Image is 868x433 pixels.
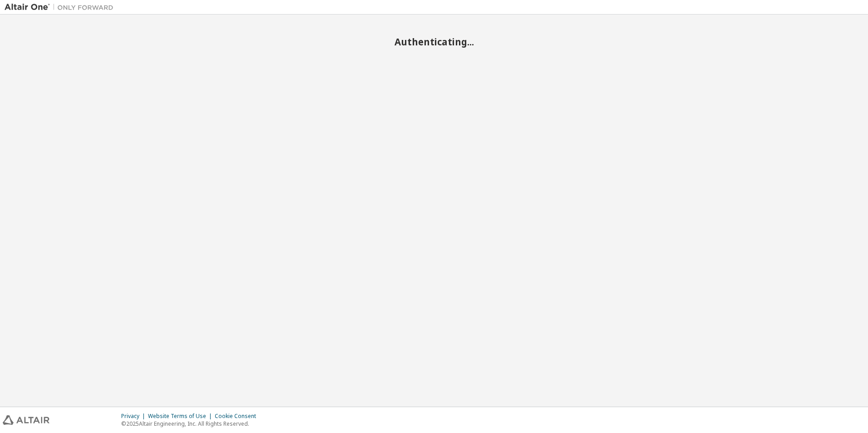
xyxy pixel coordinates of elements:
img: Altair One [5,3,118,12]
div: Website Terms of Use [148,413,215,420]
div: Privacy [121,413,148,420]
p: © 2025 Altair Engineering, Inc. All Rights Reserved. [121,420,261,428]
h2: Authenticating... [5,36,863,48]
div: Cookie Consent [215,413,261,420]
img: altair_logo.svg [3,415,49,425]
